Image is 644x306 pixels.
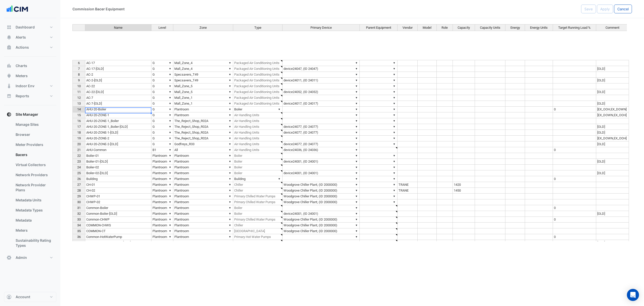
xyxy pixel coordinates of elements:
[7,25,12,30] app-icon: Dashboard
[553,205,596,211] td: 0
[85,83,151,89] td: AC-22
[173,141,233,147] td: Godfreys_R33
[114,26,123,29] span: Name
[228,107,232,112] div: ▼
[85,78,151,83] td: AC-2-[OLD]
[233,234,283,240] td: Primary Hot Water Pumps
[233,118,283,124] td: Air Handling Units
[85,130,151,136] td: AHU-20-ZONE-1-[OLD]
[151,211,173,217] td: Plantroom
[77,113,81,117] span: 15
[392,112,396,118] div: ▼
[392,78,396,83] div: ▼
[12,215,56,225] a: Metadata
[233,101,283,107] td: Packaged Air Conditioning Units
[228,124,232,129] div: ▼
[627,289,639,301] div: Open Intercom Messenger
[4,71,56,81] button: Meters
[228,83,232,89] div: ▼
[228,95,232,100] div: ▼
[12,150,56,160] a: Bacers
[283,223,360,228] td: Woodgrove Chiller Plant, (ID 2000000)
[233,124,283,130] td: Air Handling Units
[151,118,173,124] td: G
[4,292,56,302] button: Account
[173,153,233,159] td: Plantroom
[458,26,470,29] span: Capacity
[78,67,80,71] span: 7
[173,211,233,217] td: Plantroom
[233,170,283,176] td: Boiler
[85,199,151,205] td: CHWP-02
[354,118,358,124] div: ▼
[283,147,360,153] td: device24036, (ID 24036)
[151,176,173,182] td: Plantroom
[553,147,596,153] td: 0
[553,240,596,246] td: 0
[151,234,173,240] td: Plantroom
[77,102,81,105] span: 13
[173,147,233,153] td: All
[228,112,232,118] div: ▼
[16,25,35,30] span: Dashboard
[16,255,27,260] span: Admin
[354,89,358,95] div: ▼
[151,107,173,112] td: G
[173,176,233,182] td: Plantroom
[151,223,173,228] td: Plantroom
[283,182,360,188] td: Woodgrove Chiller Plant, (ID 2000000)
[4,42,56,52] button: Actions
[12,170,56,180] a: Network Providers
[77,90,81,94] span: 11
[596,130,629,136] td: [OLD]
[366,26,391,29] span: Parent Equipment
[12,140,56,150] a: Meter Providers
[354,83,358,89] div: ▼
[85,240,151,246] td: Common-HotWaterPump-[OLD]
[228,60,232,66] div: ▼
[173,112,233,118] td: Plantroom
[558,26,591,29] span: Target Running Load %
[173,240,233,246] td: Plantroom
[173,95,233,101] td: Mall_Zone_1
[228,66,232,71] div: ▼
[173,205,233,211] td: Plantroom
[85,118,151,124] td: AHU-20-ZONE-1_Boiler
[151,188,173,194] td: Plantroom
[392,72,396,77] div: ▼
[168,101,172,106] div: ▼
[283,124,360,130] td: device24077, (ID 24077)
[151,60,173,66] td: G
[168,118,172,124] div: ▼
[85,194,151,199] td: CHWP-01
[283,199,360,205] td: Woodgrove Chiller Plant, (ID 2000000)
[173,159,233,165] td: Plantroom
[85,217,151,223] td: Common-CHWP
[158,26,166,29] span: Level
[151,141,173,147] td: G
[354,101,358,106] div: ▼
[453,182,475,188] td: 1420
[173,217,233,223] td: Plantroom
[85,159,151,165] td: Boiler-01-[OLD]
[77,131,81,134] span: 18
[168,136,172,141] div: ▼
[233,182,283,188] td: Chiller
[85,112,151,118] td: AHU-20-ZONE-1
[596,136,629,141] td: [EX_DOWN,EX_OOH]
[168,89,172,95] div: ▼
[392,124,396,129] div: ▼
[233,211,283,217] td: Boiler
[233,176,283,182] td: Building
[151,240,173,246] td: Plantroom
[85,153,151,159] td: Boiler-01
[173,182,233,188] td: Plantroom
[233,72,283,78] td: Packaged Air Conditioning Units
[354,95,358,100] div: ▼
[77,96,81,100] span: 12
[85,60,151,66] td: AC-17
[16,94,29,99] span: Reports
[12,235,56,251] a: Sustainability Rating Types
[233,228,283,234] td: [GEOGRAPHIC_DATA]
[85,211,151,217] td: Common-Boiler-[OLD]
